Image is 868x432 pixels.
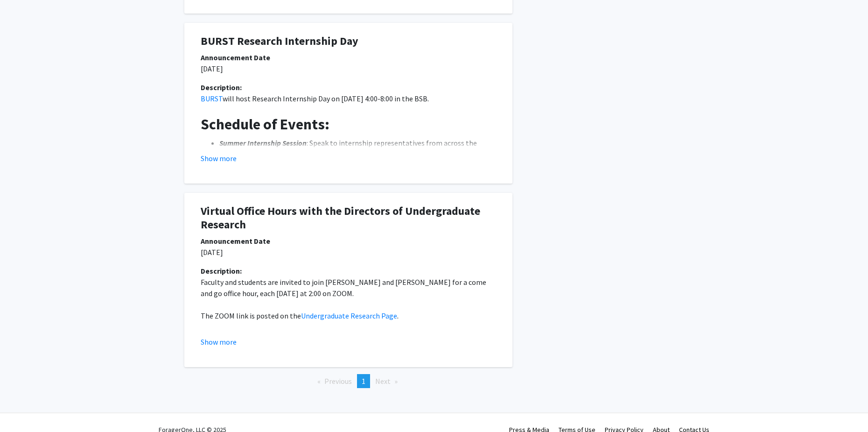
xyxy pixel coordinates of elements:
[201,94,223,103] a: BURST
[201,52,496,63] div: Announcement Date
[324,376,352,386] span: Previous
[201,235,496,247] div: Announcement Date
[201,63,496,74] p: [DATE]
[375,376,391,386] span: Next
[219,138,307,148] em: Summer Internship Session
[201,247,496,258] p: [DATE]
[301,311,397,320] a: Undergraduate Research Page
[362,376,365,386] span: 1
[201,336,237,347] button: Show more
[201,205,496,232] h1: Virtual Office Hours with the Directors of Undergraduate Research
[201,310,496,321] p: The ZOOM link is posted on the .
[201,35,496,48] h1: BURST Research Internship Day
[184,374,512,388] ul: Pagination
[201,265,496,276] div: Description:
[201,93,496,104] p: will host Research Internship Day on [DATE] 4:00-8:00 in the BSB.
[7,390,40,425] iframe: Chat
[201,115,329,134] strong: Schedule of Events:
[201,82,496,93] div: Description:
[201,276,496,299] p: Faculty and students are invited to join [PERSON_NAME] and [PERSON_NAME] for a come and go office...
[219,137,496,160] li: : Speak to internship representatives from across the country to learn about how to apply!
[201,153,237,164] button: Show more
